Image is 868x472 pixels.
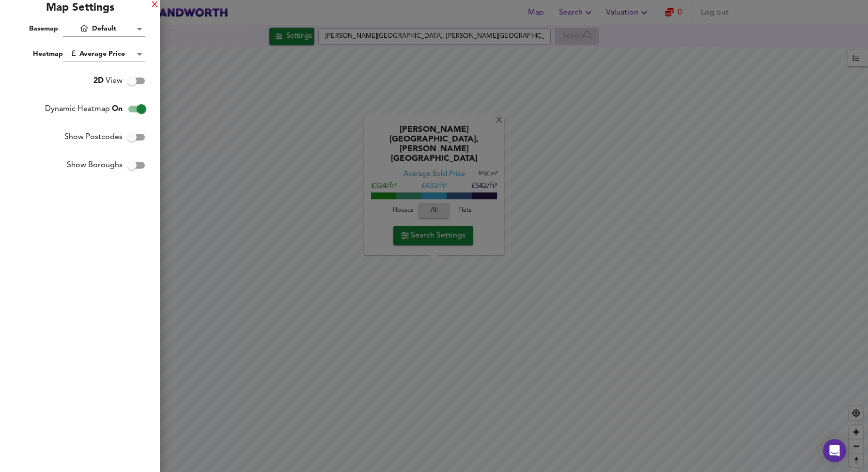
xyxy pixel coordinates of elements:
[45,103,123,115] span: Dynamic Heatmap
[33,50,63,57] span: Heatmap
[64,131,123,143] span: Show Postcodes
[63,47,145,62] div: Average Price
[93,75,123,87] span: View
[112,105,123,113] span: On
[152,2,158,9] div: X
[67,159,123,171] span: Show Boroughs
[823,439,846,462] div: Open Intercom Messenger
[63,21,145,37] div: Default
[93,77,104,85] span: 2D
[29,25,58,32] span: Basemap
